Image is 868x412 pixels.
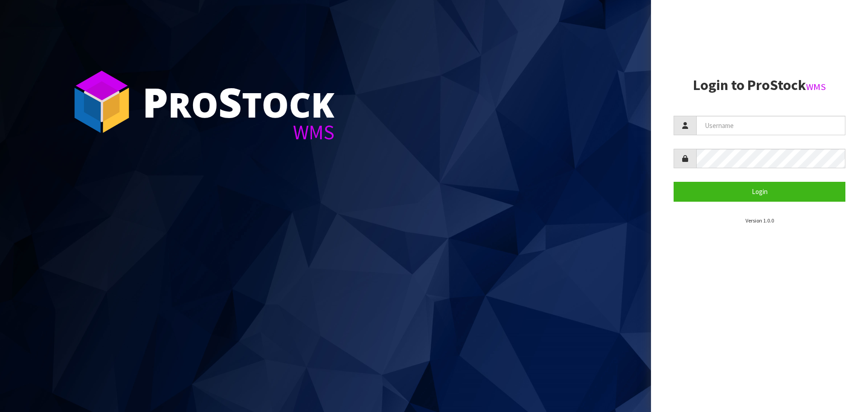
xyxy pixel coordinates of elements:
[806,81,826,93] small: WMS
[674,182,845,201] button: Login
[745,217,774,224] small: Version 1.0.0
[218,74,242,129] span: S
[674,77,845,93] h2: Login to ProStock
[68,68,136,136] img: ProStock Cube
[142,81,335,122] div: ro tock
[142,122,335,142] div: WMS
[142,74,168,129] span: P
[696,116,845,135] input: Username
